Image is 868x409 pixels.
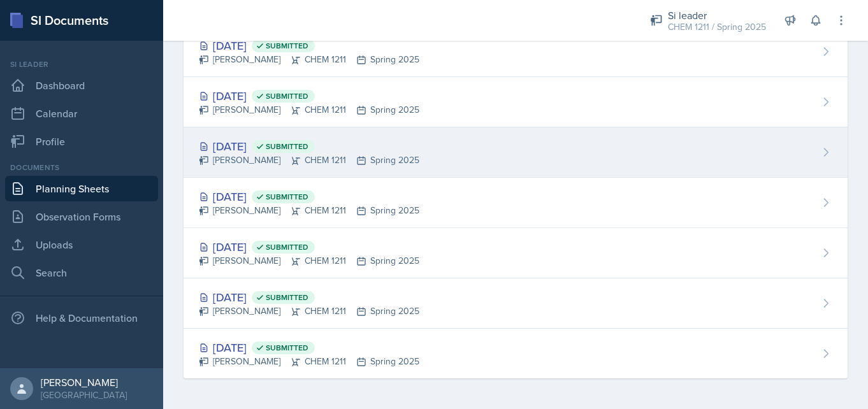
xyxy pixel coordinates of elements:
span: Submitted [266,242,308,252]
a: [DATE] Submitted [PERSON_NAME]CHEM 1211Spring 2025 [184,77,848,127]
div: [DATE] [199,87,419,104]
div: [GEOGRAPHIC_DATA] [41,389,127,401]
a: Dashboard [5,73,158,98]
div: Si leader [5,59,158,70]
div: [DATE] [199,188,419,205]
a: Observation Forms [5,204,158,229]
a: [DATE] Submitted [PERSON_NAME]CHEM 1211Spring 2025 [184,329,848,378]
a: [DATE] Submitted [PERSON_NAME]CHEM 1211Spring 2025 [184,127,848,178]
div: [DATE] [199,37,419,54]
a: Uploads [5,232,158,257]
a: Planning Sheets [5,176,158,201]
div: [PERSON_NAME] CHEM 1211 Spring 2025 [199,103,419,117]
a: [DATE] Submitted [PERSON_NAME]CHEM 1211Spring 2025 [184,278,848,329]
span: Submitted [266,343,308,353]
a: Profile [5,129,158,154]
div: [PERSON_NAME] CHEM 1211 Spring 2025 [199,355,419,368]
div: [DATE] [199,289,419,306]
div: [PERSON_NAME] CHEM 1211 Spring 2025 [199,53,419,66]
a: [DATE] Submitted [PERSON_NAME]CHEM 1211Spring 2025 [184,27,848,77]
span: Submitted [266,41,308,51]
span: Submitted [266,141,308,152]
span: Submitted [266,192,308,202]
a: [DATE] Submitted [PERSON_NAME]CHEM 1211Spring 2025 [184,228,848,278]
div: [PERSON_NAME] CHEM 1211 Spring 2025 [199,204,419,217]
span: Submitted [266,292,308,303]
div: Documents [5,162,158,173]
div: [DATE] [199,238,419,255]
div: [PERSON_NAME] CHEM 1211 Spring 2025 [199,305,419,318]
div: [DATE] [199,339,419,356]
div: [PERSON_NAME] [41,376,127,389]
div: Help & Documentation [5,305,158,331]
a: [DATE] Submitted [PERSON_NAME]CHEM 1211Spring 2025 [184,178,848,228]
div: [DATE] [199,138,419,155]
div: Si leader [668,8,766,23]
div: CHEM 1211 / Spring 2025 [668,20,766,34]
div: [PERSON_NAME] CHEM 1211 Spring 2025 [199,254,419,268]
span: Submitted [266,91,308,101]
a: Search [5,260,158,285]
div: [PERSON_NAME] CHEM 1211 Spring 2025 [199,154,419,167]
a: Calendar [5,101,158,126]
